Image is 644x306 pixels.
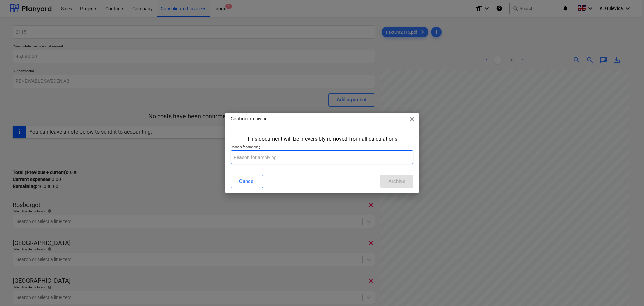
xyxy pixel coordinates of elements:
p: Confirm archiving [231,115,268,122]
button: Cancel [231,175,263,188]
input: Reason for archiving [231,150,413,164]
iframe: Chat Widget [610,274,644,306]
div: Cancel [239,177,255,186]
div: This document will be irreversibly removed from all calculations [247,136,397,142]
span: close [408,115,416,123]
p: Reason for archiving [231,145,413,150]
